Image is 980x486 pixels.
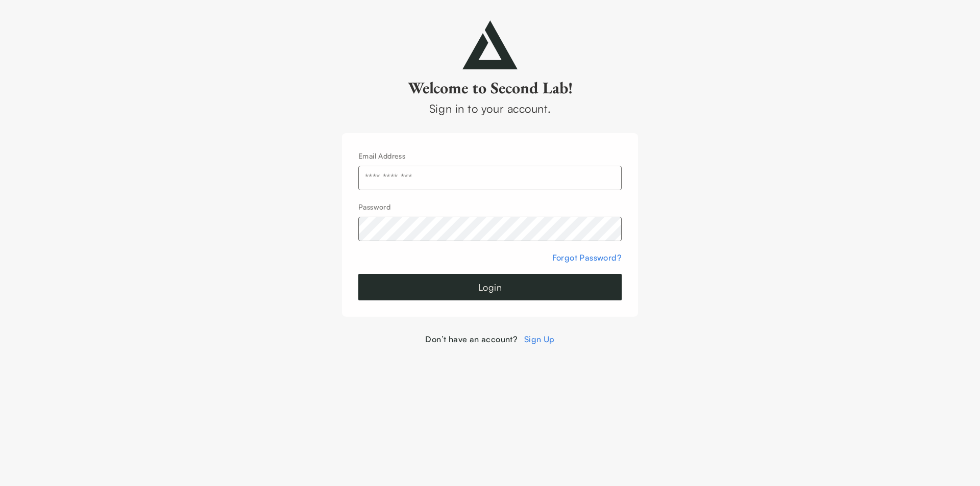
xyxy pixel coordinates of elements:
[342,78,638,98] h2: Welcome to Second Lab!
[358,274,622,300] button: Login
[342,333,638,345] div: Don’t have an account?
[342,100,638,117] div: Sign in to your account.
[358,151,405,160] label: Email Address
[358,202,390,211] label: Password
[552,252,622,263] a: Forgot Password?
[524,334,555,344] a: Sign Up
[462,20,518,69] img: secondlab-logo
